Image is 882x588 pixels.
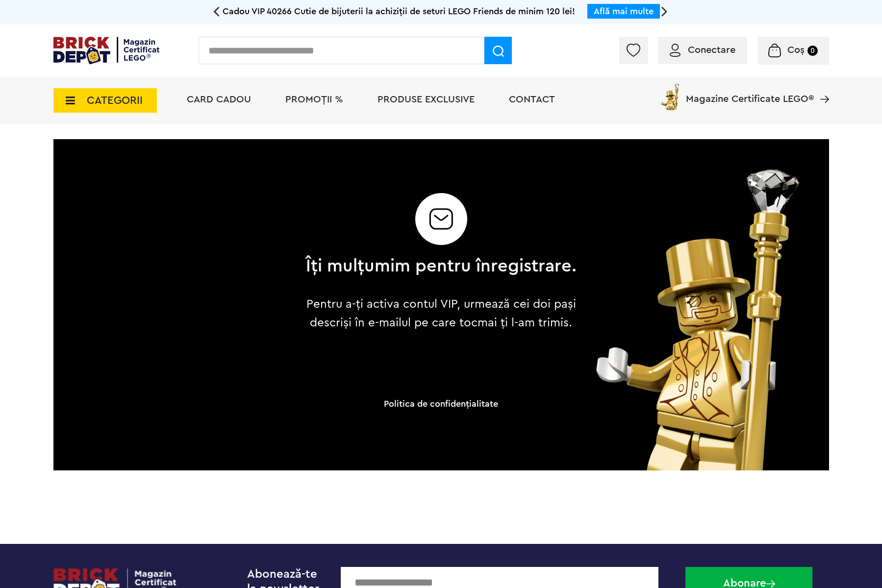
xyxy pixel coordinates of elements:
[223,7,575,16] span: Cadou VIP 40266 Cutie de bijuterii la achiziții de seturi LEGO Friends de minim 120 lei!
[807,46,818,56] small: 0
[509,95,555,104] a: Contact
[384,399,498,408] a: Politica de confidenţialitate
[686,81,814,104] span: Magazine Certificate LEGO®
[670,45,735,55] a: Conectare
[298,295,584,332] p: Pentru a-ți activa contul VIP, urmează cei doi pași descriși în e-mailul pe care tocmai ți l-am t...
[814,81,829,91] a: Magazine Certificate LEGO®
[594,7,654,16] a: Află mai multe
[87,95,143,106] span: CATEGORII
[285,95,343,104] a: PROMOȚII %
[688,45,735,55] span: Conectare
[378,95,475,104] a: Produse exclusive
[305,257,577,275] h2: Îți mulțumim pentru înregistrare.
[187,95,251,104] a: Card Cadou
[766,580,775,588] img: Abonare
[787,45,805,55] span: Coș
